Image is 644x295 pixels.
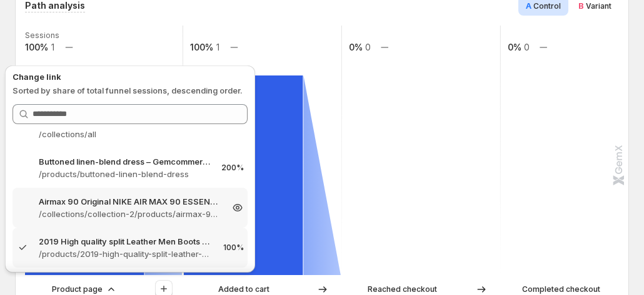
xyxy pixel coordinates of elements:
span: Variant [586,1,611,11]
p: Buttoned linen-blend dress – Gemcommerce-[PERSON_NAME]-dev [39,155,211,168]
p: Airmax 90 Original NIKE AIR MAX 90 ESSENTIAL men's Running Shoes Sport – Gemcommerce-[PERSON_NAME... [39,195,221,208]
p: 2019 High quality split Leather Men Boots Dr Boots shoes High Top Motorcycle Autumn Winter shoes ... [39,235,213,248]
text: Sessions [25,31,59,40]
p: /products/2019-high-quality-split-leather-men-boots-dr-boots-shoes-high-top-motorcycle-autumn-win... [39,248,213,260]
p: /products/buttoned-linen-blend-dress [39,168,211,180]
p: Change link [13,70,248,83]
text: 100% [190,42,213,52]
p: /collections/all [39,128,211,140]
text: 100% [25,42,48,52]
text: 0 [524,42,530,52]
p: Sorted by share of total funnel sessions, descending order. [13,84,248,97]
text: 1 [216,42,219,52]
span: Control [533,1,561,11]
p: /collections/collection-2/products/airmax-90-original-nike-air-max-90-essential-mens-running-shoe... [39,208,221,220]
span: B [578,1,584,11]
text: 0% [349,42,363,52]
text: 0 [365,42,371,52]
path: Added to cart: 1 [184,75,303,275]
p: 200% [221,163,244,173]
p: 100% [223,243,244,253]
text: 0% [508,42,521,52]
text: 1 [51,42,54,52]
span: A [526,1,531,11]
